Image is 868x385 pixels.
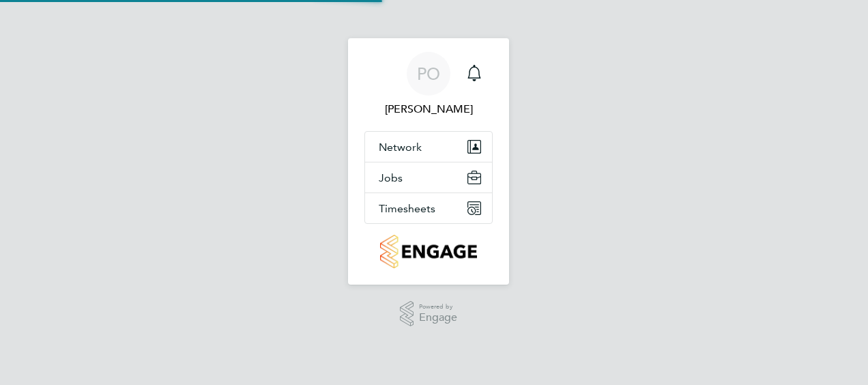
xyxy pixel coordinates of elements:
span: Paul O'Keeffe [364,101,493,117]
nav: Main navigation [348,38,509,285]
span: Jobs [379,171,403,184]
img: countryside-properties-logo-retina.png [380,235,476,268]
span: PO [417,65,440,83]
a: Powered byEngage [400,301,458,327]
button: Network [365,132,492,162]
span: Timesheets [379,202,435,215]
span: Network [379,141,422,154]
span: Powered by [419,301,457,313]
button: Jobs [365,162,492,192]
a: Go to home page [364,235,493,268]
button: Timesheets [365,193,492,223]
span: Engage [419,312,457,324]
a: PO[PERSON_NAME] [364,52,493,117]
